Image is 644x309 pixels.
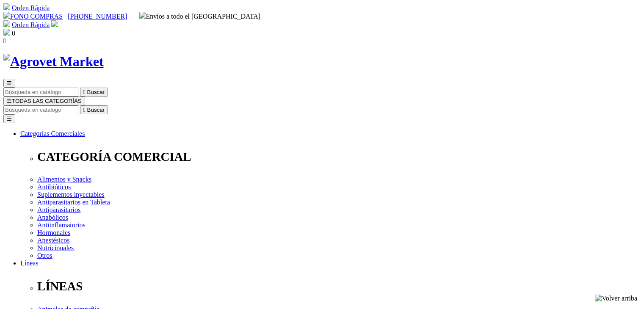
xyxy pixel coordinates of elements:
a: Orden Rápida [12,4,50,11]
button: ☰ [3,79,15,88]
span: ☰ [7,98,12,104]
a: Hormonales [37,229,70,236]
span: Buscar [87,89,105,95]
a: Acceda a su cuenta de cliente [51,21,58,28]
a: Alimentos y Snacks [37,176,91,183]
img: shopping-cart.svg [3,3,10,10]
i:  [83,89,86,95]
span: Envíos a todo el [GEOGRAPHIC_DATA] [139,13,261,20]
img: shopping-bag.svg [3,29,10,36]
img: delivery-truck.svg [139,12,146,19]
input: Buscar [3,88,78,97]
a: Antibióticos [37,183,71,190]
i:  [83,107,86,113]
a: Categorías Comerciales [20,130,85,137]
span: 0 [12,30,15,37]
a: Antiparasitarios [37,206,80,213]
a: Líneas [20,259,39,267]
a: FONO COMPRAS [3,13,63,20]
button:  Buscar [80,88,108,97]
img: phone.svg [3,12,10,19]
a: Suplementos inyectables [37,191,105,198]
a: [PHONE_NUMBER] [68,13,127,20]
i:  [3,37,6,44]
img: shopping-cart.svg [3,20,10,27]
p: LÍNEAS [37,279,641,293]
a: Anabólicos [37,214,68,221]
a: Antiinflamatorios [37,221,86,229]
a: Antiparasitarios en Tableta [37,199,110,206]
a: Nutricionales [37,244,74,251]
p: CATEGORÍA COMERCIAL [37,150,641,164]
input: Buscar [3,105,78,114]
img: user.svg [51,20,58,27]
a: Anestésicos [37,237,69,244]
span: Buscar [87,107,105,113]
span: ☰ [7,80,12,86]
button: ☰ [3,114,15,123]
a: Otros [37,252,53,259]
button:  Buscar [80,105,108,114]
img: Agrovet Market [3,54,104,69]
img: Volver arriba [595,295,637,302]
a: Orden Rápida [12,21,50,28]
button: ☰TODAS LAS CATEGORÍAS [3,97,85,105]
